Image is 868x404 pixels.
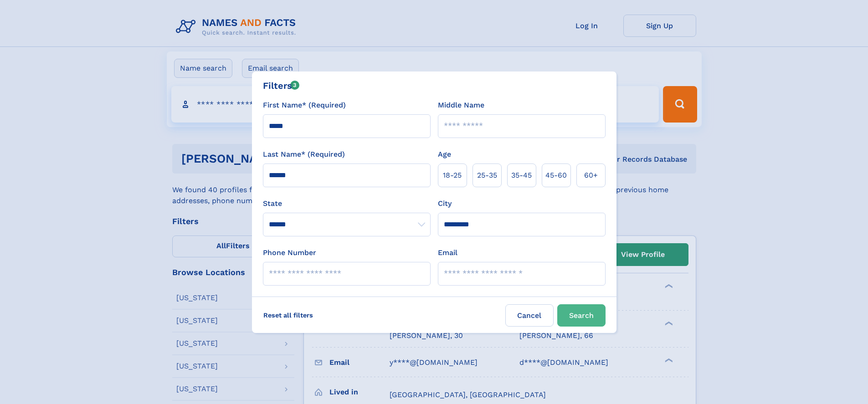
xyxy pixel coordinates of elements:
[438,149,451,160] label: Age
[263,198,431,209] label: State
[584,170,598,181] span: 60+
[257,304,319,326] label: Reset all filters
[438,247,457,258] label: Email
[505,304,554,327] label: Cancel
[263,79,300,92] div: Filters
[443,170,462,181] span: 18‑25
[438,198,452,209] label: City
[557,304,606,327] button: Search
[263,247,316,258] label: Phone Number
[263,100,346,111] label: First Name* (Required)
[438,100,484,111] label: Middle Name
[263,149,345,160] label: Last Name* (Required)
[477,170,497,181] span: 25‑35
[545,170,567,181] span: 45‑60
[511,170,532,181] span: 35‑45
